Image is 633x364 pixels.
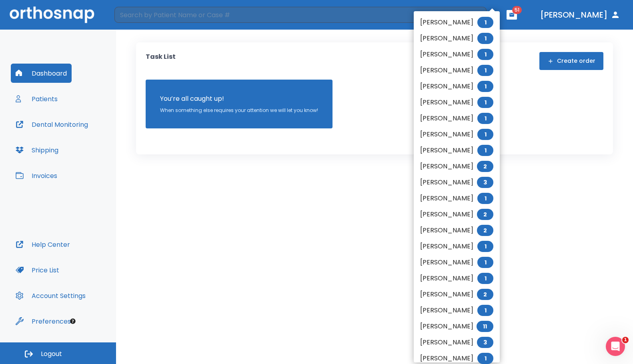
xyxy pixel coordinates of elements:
li: [PERSON_NAME] [414,318,500,334]
span: 1 [477,33,493,44]
li: [PERSON_NAME] [414,94,500,110]
li: [PERSON_NAME] [414,62,500,78]
span: 1 [477,81,493,92]
li: [PERSON_NAME] [414,286,500,302]
li: [PERSON_NAME] [414,334,500,350]
span: 1 [477,97,493,108]
span: 2 [477,161,493,172]
span: 1 [477,273,493,284]
span: 1 [622,337,629,343]
li: [PERSON_NAME] [414,302,500,318]
li: [PERSON_NAME] [414,238,500,254]
span: 1 [477,193,493,204]
span: 1 [477,257,493,268]
li: [PERSON_NAME] [414,270,500,286]
li: [PERSON_NAME] [414,254,500,270]
li: [PERSON_NAME] [414,222,500,238]
span: 1 [477,17,493,28]
li: [PERSON_NAME] [414,190,500,206]
span: 1 [477,353,493,364]
li: [PERSON_NAME] [414,30,500,46]
span: 2 [477,289,493,300]
li: [PERSON_NAME] [414,142,500,158]
iframe: Intercom live chat [606,337,625,356]
li: [PERSON_NAME] [414,174,500,190]
span: 3 [477,177,493,188]
li: [PERSON_NAME] [414,78,500,94]
span: 2 [477,209,493,220]
li: [PERSON_NAME] [414,110,500,126]
li: [PERSON_NAME] [414,206,500,222]
span: 11 [477,321,493,332]
span: 1 [477,241,493,252]
span: 1 [477,49,493,60]
span: 1 [477,65,493,76]
span: 1 [477,129,493,140]
li: [PERSON_NAME] [414,46,500,62]
span: 3 [477,337,493,348]
span: 2 [477,225,493,236]
span: 1 [477,113,493,124]
li: [PERSON_NAME] [414,126,500,142]
span: 1 [477,145,493,156]
span: 1 [477,305,493,316]
li: [PERSON_NAME] [414,14,500,30]
li: [PERSON_NAME] [414,158,500,174]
